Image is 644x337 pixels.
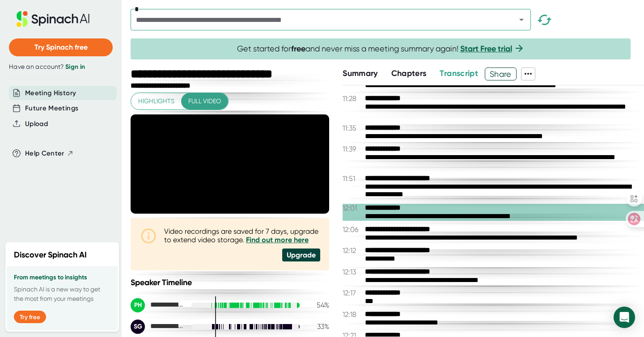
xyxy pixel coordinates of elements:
button: Try free [14,311,46,323]
span: Full video [188,96,221,107]
span: 11:39 [343,145,363,153]
a: Sign in [65,63,85,71]
span: 11:35 [343,124,363,132]
div: SG [131,320,145,334]
span: Chapters [391,68,427,78]
button: Try Spinach free [9,38,113,56]
span: Highlights [138,96,174,107]
span: 12:12 [343,246,363,255]
h3: From meetings to insights [14,274,110,281]
span: Share [485,66,516,82]
span: 11:51 [343,174,363,183]
a: Start Free trial [460,44,512,54]
div: Video recordings are saved for 7 days, upgrade to extend video storage. [164,227,320,244]
button: Summary [343,67,377,80]
div: Open Intercom Messenger [614,307,635,328]
p: Spinach AI is a new way to get the most from your meetings [14,285,110,303]
div: 54 % [307,301,329,309]
div: Sidney Garcia [131,320,184,334]
button: Chapters [391,67,427,80]
span: Transcript [440,68,478,78]
div: PH [131,298,145,312]
button: Help Center [25,148,74,159]
div: Upgrade [282,249,320,261]
span: Get started for and never miss a meeting summary again! [237,44,525,54]
button: Transcript [440,67,478,80]
button: Meeting History [25,88,76,98]
a: Find out more here [246,236,309,244]
button: Share [485,67,517,80]
h2: Discover Spinach AI [14,249,87,261]
button: Upload [25,119,48,129]
span: 11:28 [343,94,363,103]
span: 12:06 [343,225,363,234]
span: Help Center [25,148,64,159]
div: 33 % [307,322,329,331]
button: Full video [181,93,228,110]
button: Open [515,13,528,26]
button: Highlights [131,93,182,110]
b: free [291,44,305,54]
div: Pablo Casas de la Huerta [131,298,184,312]
button: Future Meetings [25,103,78,114]
span: 12:17 [343,289,363,297]
span: Summary [343,68,377,78]
div: Have an account? [9,63,113,71]
span: 12:18 [343,310,363,319]
span: Try Spinach free [34,43,88,51]
span: 12:13 [343,268,363,276]
div: Speaker Timeline [131,278,329,287]
span: 12:01 [343,204,363,212]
